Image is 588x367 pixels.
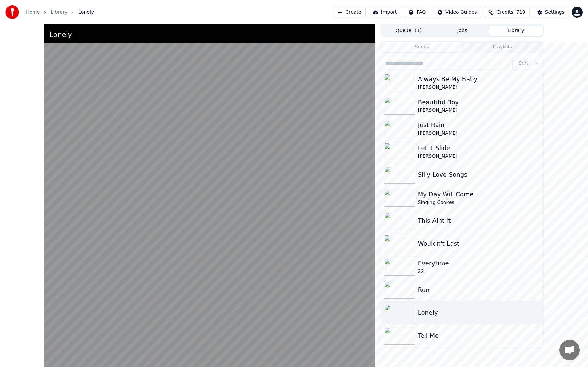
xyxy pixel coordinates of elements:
[418,143,541,153] div: Let It Slide
[50,30,72,39] div: Lonely
[26,9,94,16] nav: breadcrumb
[382,26,436,36] button: Queue
[418,84,541,91] div: [PERSON_NAME]
[418,190,541,199] div: My Day Will Come
[545,9,565,16] div: Settings
[418,107,541,114] div: [PERSON_NAME]
[369,6,401,18] button: Import
[559,340,580,360] a: Open chat
[26,9,40,16] a: Home
[418,259,541,268] div: Everytime
[418,120,541,130] div: Just Rain
[418,74,541,84] div: Always Be My Baby
[418,170,541,179] div: Silly Love Songs
[433,6,481,18] button: Video Guides
[418,130,541,137] div: [PERSON_NAME]
[533,6,569,18] button: Settings
[462,42,543,52] button: Playlists
[436,26,489,36] button: Jobs
[418,239,541,248] div: Wouldn't Last
[519,60,528,67] span: Sort
[382,42,462,52] button: Songs
[496,9,513,16] span: Credits
[5,5,19,19] img: youka
[415,27,422,34] span: ( 1 )
[418,268,541,275] div: 22
[51,9,67,16] a: Library
[78,9,94,16] span: Lonely
[418,308,541,317] div: Lonely
[418,153,541,160] div: [PERSON_NAME]
[333,6,366,18] button: Create
[489,26,543,36] button: Library
[418,98,541,107] div: Beautiful Boy
[484,6,529,18] button: Credits719
[418,216,541,225] div: This Aint It
[418,199,541,206] div: Singing Cookes
[516,9,525,16] span: 719
[418,285,541,295] div: Run
[404,6,430,18] button: FAQ
[418,331,541,340] div: Tell Me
